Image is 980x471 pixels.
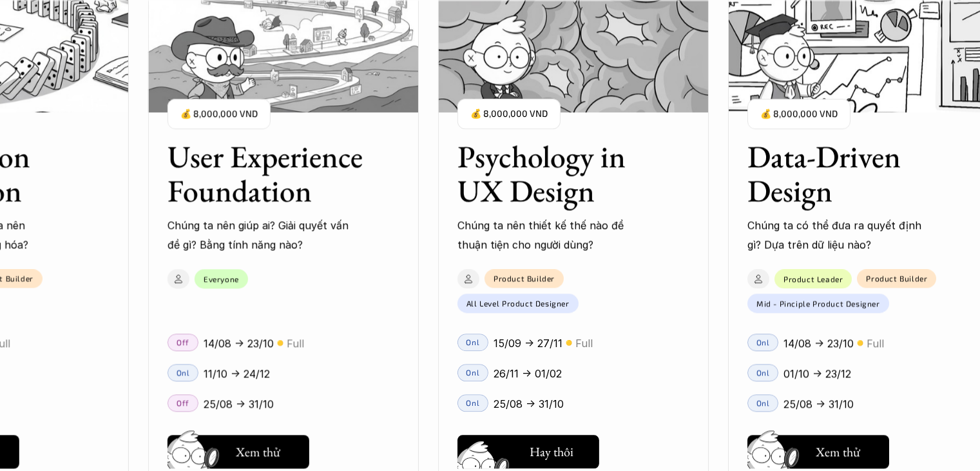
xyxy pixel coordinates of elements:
p: Onl [756,398,769,407]
p: 25/08 -> 31/10 [204,394,274,414]
p: 💰 8,000,000 VND [470,105,548,123]
p: 💰 8,000,000 VND [760,105,838,123]
a: Xem thử [747,430,889,468]
p: Full [575,334,593,353]
button: Hay thôi [457,435,599,468]
p: 14/08 -> 23/10 [783,334,854,353]
p: Full [287,334,304,353]
p: Onl [466,337,479,346]
h5: Xem thử [236,443,283,461]
p: Onl [756,337,769,346]
p: Onl [466,398,479,407]
p: 🟡 [566,338,572,348]
a: Xem thử [168,430,309,468]
p: Onl [176,368,189,377]
p: Product Builder [494,274,555,283]
p: 01/10 -> 23/12 [783,364,851,383]
p: Off [177,337,189,346]
p: Chúng ta có thể đưa ra quyết định gì? Dựa trên dữ liệu nào? [747,215,934,255]
h3: Data-Driven Design [747,139,947,208]
p: Product Leader [783,274,843,283]
h5: Hay thôi [530,443,573,461]
p: 25/08 -> 31/10 [783,394,854,414]
p: Product Builder [866,274,927,283]
p: Onl [466,368,479,377]
p: 26/11 -> 01/02 [494,364,562,383]
p: 15/09 -> 27/11 [494,334,562,353]
p: 11/10 -> 24/12 [204,364,270,383]
p: 25/08 -> 31/10 [494,394,564,414]
p: Chúng ta nên giúp ai? Giải quyết vấn đề gì? Bằng tính năng nào? [168,215,354,255]
p: 🟡 [857,338,863,348]
p: Chúng ta nên thiết kế thế nào để thuận tiện cho người dùng? [457,215,644,255]
h3: Psychology in UX Design [457,139,657,208]
h3: User Experience Foundation [168,139,367,208]
p: 🟡 [277,338,283,348]
p: 14/08 -> 23/10 [204,334,274,353]
h5: Xem thử [816,443,863,461]
p: Off [177,398,189,407]
button: Xem thử [747,435,889,468]
button: Xem thử [168,435,309,468]
p: All Level Product Designer [466,299,570,308]
p: Full [867,334,884,353]
p: Onl [756,368,769,377]
p: Mid - Pinciple Product Designer [756,299,880,308]
p: 💰 8,000,000 VND [180,105,258,123]
a: Hay thôi [457,430,599,468]
p: Everyone [204,274,239,283]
